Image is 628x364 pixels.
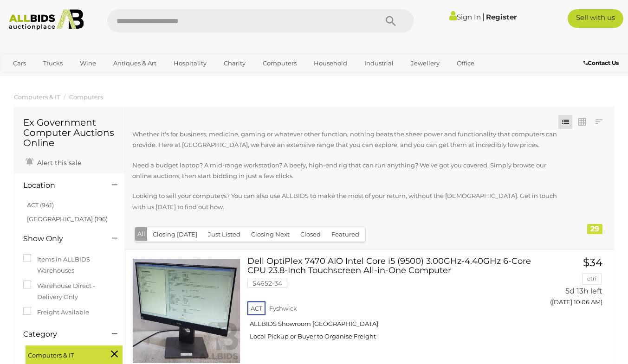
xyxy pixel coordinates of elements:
[35,159,81,167] span: Alert this sale
[168,56,213,71] a: Hospitality
[218,56,252,71] a: Charity
[7,71,38,86] a: Sports
[23,155,84,169] a: Alert this sale
[23,281,116,302] label: Warehouse Direct - Delivery Only
[405,56,446,71] a: Jewellery
[308,56,353,71] a: Household
[5,9,88,30] img: Allbids.com.au
[23,235,98,243] h4: Show Only
[486,13,517,21] a: Register
[246,227,295,242] button: Closing Next
[326,227,365,242] button: Featured
[583,256,602,269] span: $34
[587,224,602,234] div: 29
[43,71,121,86] a: [GEOGRAPHIC_DATA]
[69,93,103,101] a: Computers
[482,12,485,22] span: |
[7,56,32,71] a: Cars
[583,59,619,66] b: Contact Us
[132,129,561,151] p: Whether it's for business, medicine, gaming or whatever other function, nothing beats the sheer p...
[107,56,162,71] a: Antiques & Art
[132,160,561,182] p: Need a budget laptop? A mid-range workstation? A beefy, high-end rig that can run anything? We've...
[23,254,116,276] label: Items in ALLBIDS Warehouses
[568,9,623,28] a: Sell with us
[368,9,414,32] button: Search
[451,56,480,71] a: Office
[27,215,108,223] a: [GEOGRAPHIC_DATA] (196)
[295,227,326,242] button: Closed
[23,307,89,318] label: Freight Available
[583,58,621,68] a: Contact Us
[257,56,303,71] a: Computers
[23,330,98,338] h4: Category
[27,201,54,209] a: ACT (941)
[254,257,525,347] a: Dell OptiPlex 7470 AIO Intel Core i5 (9500) 3.00GHz-4.40GHz 6-Core CPU 23.8-Inch Touchscreen All-...
[23,181,98,190] h4: Location
[14,93,60,101] a: Computers & IT
[202,227,246,242] button: Just Listed
[37,56,69,71] a: Trucks
[74,56,102,71] a: Wine
[135,227,148,241] button: All
[147,227,203,242] button: Closing [DATE]
[28,348,97,361] span: Computers & IT
[540,257,605,311] a: $34 etri 5d 13h left ([DATE] 10:06 AM)
[358,56,400,71] a: Industrial
[23,117,116,148] h1: Ex Government Computer Auctions Online
[132,191,561,212] p: Looking to sell your computer/s? You can also use ALLBIDS to make the most of your return, withou...
[449,13,481,21] a: Sign In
